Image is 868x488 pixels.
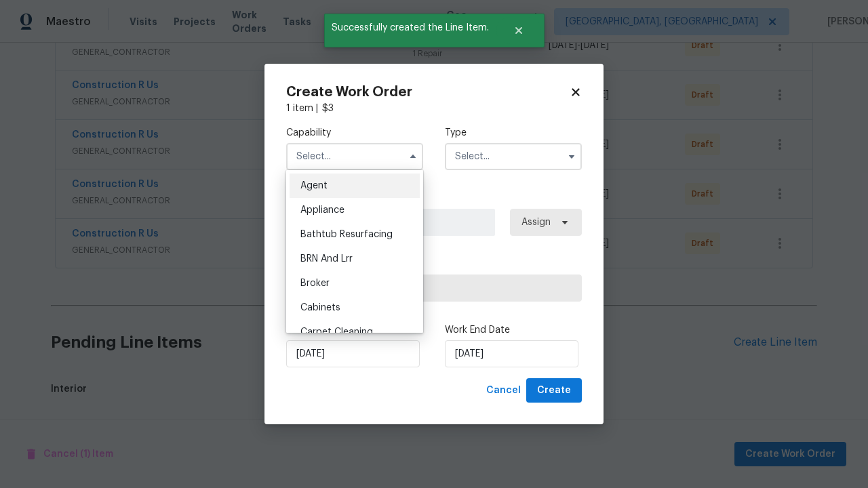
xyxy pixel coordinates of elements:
[300,327,373,337] span: Carpet Cleaning
[445,143,582,170] input: Select...
[298,281,570,295] span: Select trade partner
[445,340,578,367] input: M/D/YYYY
[322,104,334,113] span: $ 3
[481,378,526,403] button: Cancel
[286,126,423,140] label: Capability
[300,279,330,288] span: Broker
[300,181,328,190] span: Agent
[286,102,582,115] div: 1 item |
[445,323,582,337] label: Work End Date
[286,258,582,271] label: Trade Partner
[286,143,423,170] input: Select...
[324,14,496,42] span: Successfully created the Line Item.
[564,148,580,165] button: Show options
[300,230,393,239] span: Bathtub Resurfacing
[486,382,521,399] span: Cancel
[286,85,570,99] h2: Create Work Order
[300,205,344,215] span: Appliance
[405,148,421,165] button: Hide options
[300,254,353,264] span: BRN And Lrr
[286,340,420,367] input: M/D/YYYY
[537,382,571,399] span: Create
[521,216,551,229] span: Assign
[300,303,340,312] span: Cabinets
[445,126,582,140] label: Type
[526,378,582,403] button: Create
[286,192,582,205] label: Work Order Manager
[496,17,541,44] button: Close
